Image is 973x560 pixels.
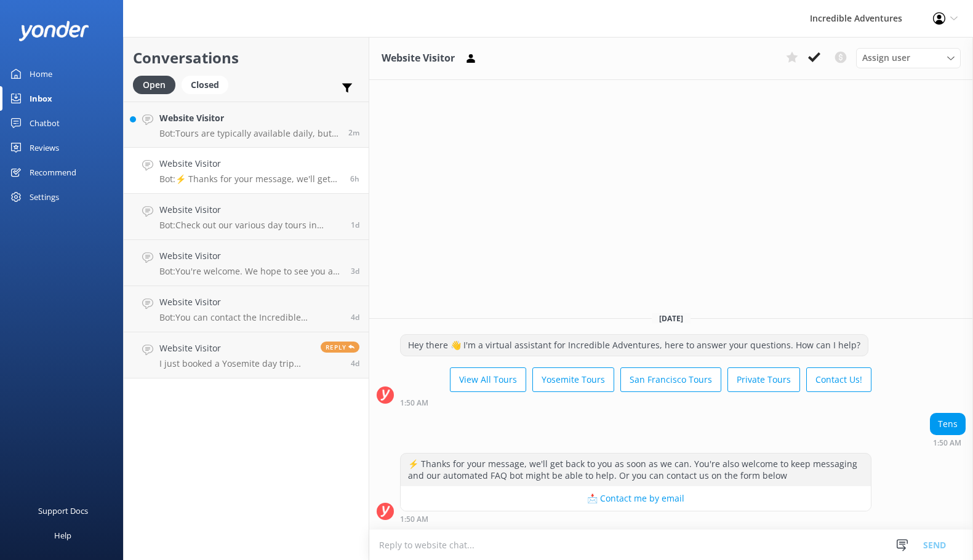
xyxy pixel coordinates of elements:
[124,194,369,240] a: Website VisitorBot:Check out our various day tours in [GEOGRAPHIC_DATA] at [URL][DOMAIN_NAME].1d
[159,266,342,277] p: Bot: You're welcome. We hope to see you at Incredible Adventures soon!
[124,148,369,194] a: Website VisitorBot:⚡ Thanks for your message, we'll get back to you as soon as we can. You're als...
[30,62,52,86] div: Home
[930,438,966,447] div: Oct 13 2025 12:50am (UTC -07:00) America/Los_Angeles
[30,160,76,185] div: Recommend
[159,295,342,309] h4: Website Visitor
[401,486,871,511] button: 📩 Contact me by email
[933,439,961,447] strong: 1:50 AM
[159,342,311,355] h4: Website Visitor
[30,135,59,160] div: Reviews
[182,76,228,94] div: Closed
[400,399,428,407] strong: 1:50 AM
[159,358,311,369] p: I just booked a Yosemite day trip tour, and I'm wondering if there is an alternate pickup locatio...
[159,220,342,231] p: Bot: Check out our various day tours in [GEOGRAPHIC_DATA] at [URL][DOMAIN_NAME].
[351,312,359,322] span: Oct 08 2025 11:17am (UTC -07:00) America/Los_Angeles
[159,111,339,125] h4: Website Visitor
[159,174,341,185] p: Bot: ⚡ Thanks for your message, we'll get back to you as soon as we can. You're also welcome to k...
[30,111,60,135] div: Chatbot
[532,367,614,392] button: Yosemite Tours
[159,157,341,170] h4: Website Visitor
[159,128,339,139] p: Bot: Tours are typically available daily, but availability may vary by tour type and season. It's...
[382,50,455,66] h3: Website Visitor
[133,78,182,91] a: Open
[351,220,359,230] span: Oct 11 2025 11:45am (UTC -07:00) America/Los_Angeles
[862,51,910,65] span: Assign user
[620,367,721,392] button: San Francisco Tours
[400,514,871,523] div: Oct 13 2025 12:50am (UTC -07:00) America/Los_Angeles
[159,312,342,323] p: Bot: You can contact the Incredible Adventures team at [PHONE_NUMBER], or by emailing [EMAIL_ADDR...
[124,286,369,332] a: Website VisitorBot:You can contact the Incredible Adventures team at [PHONE_NUMBER], or by emaili...
[351,266,359,276] span: Oct 09 2025 05:11pm (UTC -07:00) America/Los_Angeles
[30,86,52,111] div: Inbox
[856,48,961,68] div: Assign User
[350,174,359,184] span: Oct 13 2025 12:50am (UTC -07:00) America/Los_Angeles
[321,342,359,353] span: Reply
[931,414,965,434] div: Tens
[348,127,359,138] span: Oct 13 2025 07:24am (UTC -07:00) America/Los_Angeles
[133,76,175,94] div: Open
[159,249,342,263] h4: Website Visitor
[400,398,871,407] div: Oct 13 2025 12:50am (UTC -07:00) America/Los_Angeles
[401,454,871,486] div: ⚡ Thanks for your message, we'll get back to you as soon as we can. You're also welcome to keep m...
[727,367,800,392] button: Private Tours
[450,367,526,392] button: View All Tours
[38,498,88,523] div: Support Docs
[400,516,428,523] strong: 1:50 AM
[124,240,369,286] a: Website VisitorBot:You're welcome. We hope to see you at Incredible Adventures soon!3d
[18,21,89,41] img: yonder-white-logo.png
[351,358,359,369] span: Oct 08 2025 10:57am (UTC -07:00) America/Los_Angeles
[159,203,342,217] h4: Website Visitor
[133,46,359,70] h2: Conversations
[806,367,871,392] button: Contact Us!
[401,335,868,356] div: Hey there 👋 I'm a virtual assistant for Incredible Adventures, here to answer your questions. How...
[182,78,234,91] a: Closed
[124,102,369,148] a: Website VisitorBot:Tours are typically available daily, but availability may vary by tour type an...
[30,185,59,209] div: Settings
[652,313,691,324] span: [DATE]
[124,332,369,378] a: Website VisitorI just booked a Yosemite day trip tour, and I'm wondering if there is an alternate...
[54,523,71,548] div: Help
